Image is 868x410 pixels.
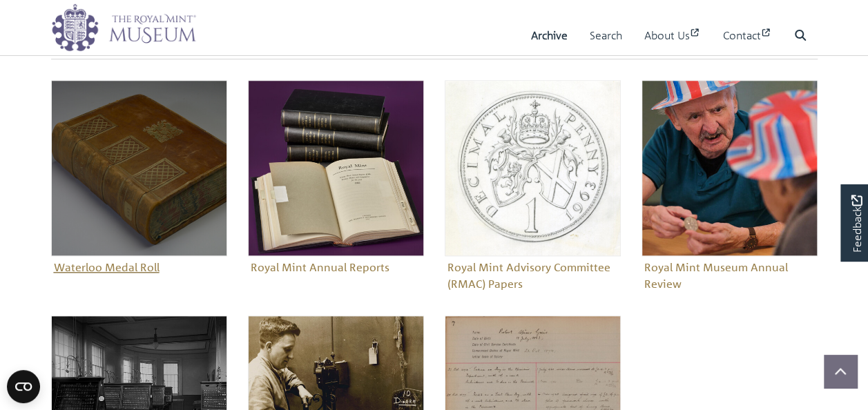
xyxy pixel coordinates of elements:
a: Search [590,16,622,55]
a: About Us [644,16,701,55]
a: Waterloo Medal RollWaterloo Medal Roll [51,80,227,278]
div: Sub-collection [631,80,828,315]
div: Sub-collection [238,80,434,315]
a: Royal Mint Museum Annual ReviewRoyal Mint Museum Annual Review [642,80,818,295]
div: Sub-collection [434,80,631,315]
button: Scroll to top [824,355,857,388]
div: Sub-collection [41,80,238,315]
a: Royal Mint Annual ReportsRoyal Mint Annual Reports [248,80,424,278]
a: Royal Mint Advisory Committee (RMAC) PapersRoyal Mint Advisory Committee (RMAC) Papers [445,80,621,295]
a: Contact [723,16,772,55]
button: Open CMP widget [7,370,40,403]
img: Waterloo Medal Roll [51,80,227,256]
span: Feedback [848,195,865,253]
img: logo_wide.png [51,3,196,52]
img: Royal Mint Advisory Committee (RMAC) Papers [445,80,621,256]
img: Royal Mint Museum Annual Review [642,80,818,256]
a: Archive [531,16,568,55]
a: Would you like to provide feedback? [840,184,868,262]
img: Royal Mint Annual Reports [248,80,424,256]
